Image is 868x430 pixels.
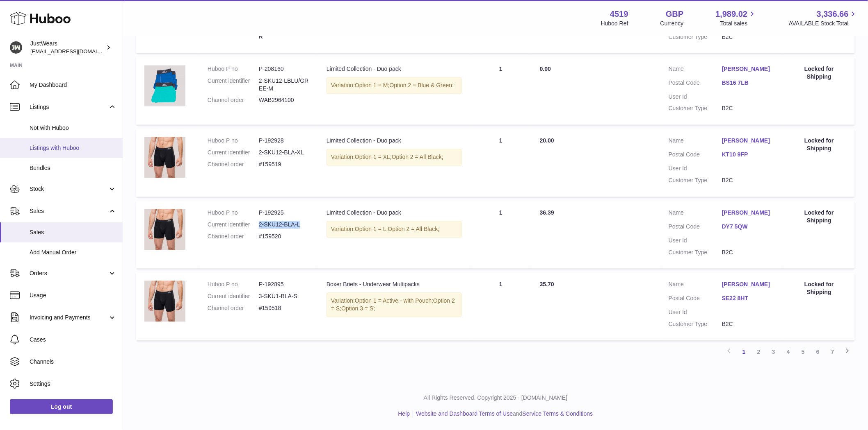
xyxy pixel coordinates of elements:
[30,380,116,388] span: Settings
[470,129,532,197] td: 1
[355,298,433,304] span: Option 1 = Active - with Pouch;
[669,165,722,173] dt: User Id
[355,226,388,233] span: Option 1 = L;
[259,233,310,241] dd: #159520
[208,233,259,241] dt: Channel order
[208,281,259,289] dt: Huboo P no
[722,105,775,113] dd: B2C
[669,105,722,113] dt: Customer Type
[30,81,116,89] span: My Dashboard
[30,336,116,344] span: Cases
[789,20,858,27] span: AVAILABLE Stock Total
[130,394,861,402] p: All Rights Reserved. Copyright 2025 - [DOMAIN_NAME]
[144,281,185,322] img: 45191626283077.jpg
[30,40,104,55] div: JustWears
[208,77,259,93] dt: Current identifier
[669,79,722,89] dt: Postal Code
[669,309,722,317] dt: User Id
[666,9,683,20] strong: GBP
[669,209,722,219] dt: Name
[720,20,757,27] span: Total sales
[766,345,781,360] a: 3
[722,295,775,303] a: SE22 8HT
[30,185,108,193] span: Stock
[792,209,847,225] div: Locked for Shipping
[327,77,462,94] div: Variation:
[792,281,847,296] div: Locked for Shipping
[610,9,628,20] strong: 4519
[327,209,462,217] div: Limited Collection - Duo pack
[752,345,766,360] a: 2
[30,358,116,366] span: Channels
[10,41,22,54] img: internalAdmin-4519@internal.huboo.com
[10,399,113,414] a: Log out
[327,293,462,317] div: Variation:
[540,281,554,288] span: 35.70
[208,221,259,229] dt: Current identifier
[722,209,775,217] a: [PERSON_NAME]
[470,201,532,269] td: 1
[817,9,849,20] span: 3,336.66
[30,124,116,132] span: Not with Huboo
[722,281,775,289] a: [PERSON_NAME]
[30,48,121,54] span: [EMAIL_ADDRESS][DOMAIN_NAME]
[144,66,185,106] img: 45191626277776.jpg
[30,229,116,236] span: Sales
[669,177,722,185] dt: Customer Type
[259,66,310,73] dd: P-208160
[669,237,722,245] dt: User Id
[30,103,108,111] span: Listings
[259,305,310,312] dd: #159518
[30,292,116,299] span: Usage
[259,281,310,289] dd: P-192895
[341,306,375,312] span: Option 3 = S;
[669,33,722,41] dt: Customer Type
[669,321,722,328] dt: Customer Type
[144,137,185,178] img: 45191626282480.jpg
[470,57,532,125] td: 1
[30,249,116,256] span: Add Manual Order
[792,66,847,81] div: Locked for Shipping
[716,9,748,20] span: 1,989.02
[398,411,410,417] a: Help
[392,154,443,161] span: Option 2 = All Black;
[669,137,722,147] dt: Name
[259,161,310,169] dd: #159519
[390,82,454,89] span: Option 2 = Blue & Green;
[30,269,108,277] span: Orders
[259,221,310,229] dd: 2-SKU12-BLA-L
[792,137,847,153] div: Locked for Shipping
[144,209,185,250] img: 45191626282549.jpg
[470,273,532,341] td: 1
[811,345,825,360] a: 6
[540,210,554,216] span: 36.39
[722,321,775,328] dd: B2C
[796,345,811,360] a: 5
[208,137,259,145] dt: Huboo P no
[259,137,310,145] dd: P-192928
[540,66,551,72] span: 0.00
[327,149,462,166] div: Variation:
[789,9,858,27] a: 3,336.66 AVAILABLE Stock Total
[30,207,108,215] span: Sales
[327,281,462,289] div: Boxer Briefs - Underwear Multipacks
[722,249,775,257] dd: B2C
[208,161,259,169] dt: Channel order
[355,82,389,89] span: Option 1 = M;
[259,293,310,301] dd: 3-SKU1-BLA-S
[523,411,593,417] a: Service Terms & Conditions
[722,151,775,159] a: KT10 9FP
[540,138,554,144] span: 20.00
[327,66,462,73] div: Limited Collection - Duo pack
[327,137,462,145] div: Limited Collection - Duo pack
[327,221,462,238] div: Variation:
[416,411,513,417] a: Website and Dashboard Terms of Use
[737,345,752,360] a: 1
[259,77,310,93] dd: 2-SKU12-LBLU/GREE-M
[825,345,840,360] a: 7
[208,97,259,104] dt: Channel order
[722,66,775,73] a: [PERSON_NAME]
[722,177,775,185] dd: B2C
[669,223,722,233] dt: Postal Code
[208,209,259,217] dt: Huboo P no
